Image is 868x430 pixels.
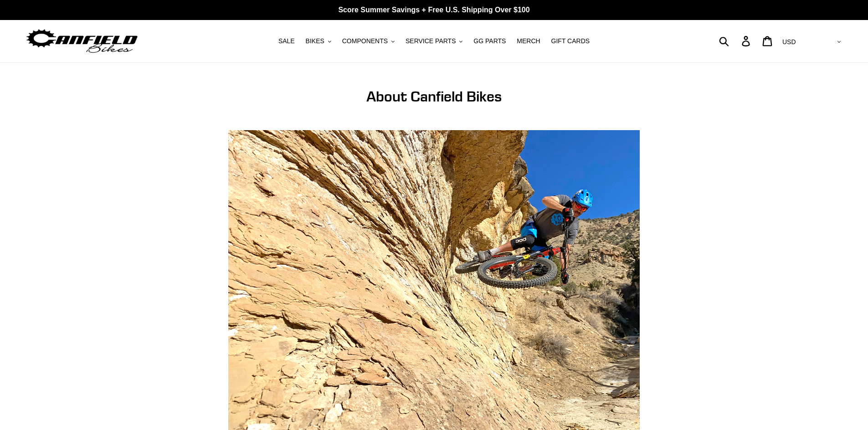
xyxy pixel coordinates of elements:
[406,37,456,45] span: SERVICE PARTS
[512,35,544,47] a: MERCH
[551,37,590,45] span: GIFT CARDS
[401,35,467,47] button: SERVICE PARTS
[473,37,506,45] span: GG PARTS
[228,88,640,105] h1: About Canfield Bikes
[547,35,595,47] a: GIFT CARDS
[469,35,510,47] a: GG PARTS
[338,35,399,47] button: COMPONENTS
[301,35,336,47] button: BIKES
[342,37,388,45] span: COMPONENTS
[274,35,299,47] a: SALE
[306,37,324,45] span: BIKES
[724,31,747,51] input: Search
[25,27,139,56] img: Canfield Bikes
[278,37,295,45] span: SALE
[517,37,540,45] span: MERCH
